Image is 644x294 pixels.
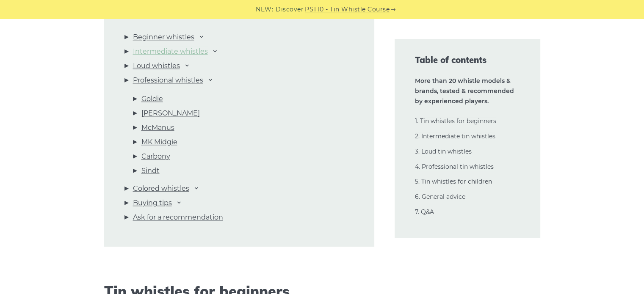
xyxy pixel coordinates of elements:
a: Colored whistles [133,183,189,194]
a: Sindt [141,165,160,176]
a: [PERSON_NAME] [141,108,200,119]
a: 6. General advice [415,193,465,201]
a: 7. Q&A [415,208,434,216]
a: MK Midgie [141,137,177,148]
a: Beginner whistles [133,32,194,43]
strong: More than 20 whistle models & brands, tested & recommended by experienced players. [415,77,514,105]
a: Carbony [141,151,170,162]
a: PST10 - Tin Whistle Course [305,5,390,14]
span: Discover [276,5,304,14]
a: McManus [141,122,174,133]
a: 4. Professional tin whistles [415,163,494,170]
a: Buying tips [133,198,172,209]
span: NEW: [256,5,273,14]
a: 1. Tin whistles for beginners [415,117,496,125]
span: Table of contents [415,54,520,66]
a: 5. Tin whistles for children [415,178,492,185]
a: 2. Intermediate tin whistles [415,132,495,140]
a: Goldie [141,93,163,104]
a: Ask for a recommendation [133,212,223,223]
a: Professional whistles [133,75,203,86]
a: Intermediate whistles [133,46,208,57]
a: 3. Loud tin whistles [415,148,472,155]
a: Loud whistles [133,60,180,71]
